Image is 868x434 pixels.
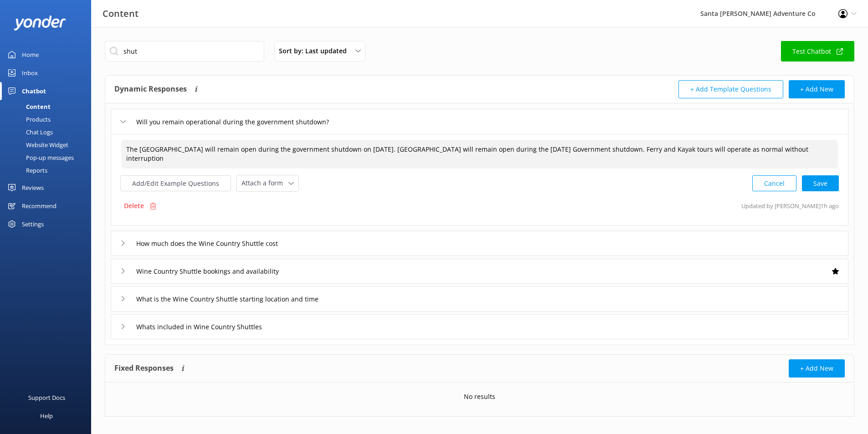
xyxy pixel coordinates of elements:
p: Updated by [PERSON_NAME] 1h ago [741,197,839,214]
p: Delete [124,201,144,211]
a: Chat Logs [5,126,91,138]
h3: Content [103,6,139,21]
a: Content [5,100,91,113]
div: Settings [22,215,44,233]
h4: Dynamic Responses [114,80,187,98]
input: Search all Chatbot Content [105,41,264,61]
img: yonder-white-logo.png [14,15,66,31]
textarea: The [GEOGRAPHIC_DATA] will remain open during the government shutdown on [DATE]. [GEOGRAPHIC_DATA... [121,140,838,168]
span: Attach a form [241,178,288,188]
button: + Add New [789,359,845,378]
div: Website Widget [5,138,68,151]
div: Products [5,113,51,126]
div: Inbox [22,64,38,82]
div: Recommend [22,197,56,215]
div: Chat Logs [5,126,53,138]
span: Sort by: Last updated [279,46,352,56]
h4: Fixed Responses [114,359,174,378]
div: Pop-up messages [5,151,74,164]
div: Content [5,100,51,113]
div: Reports [5,164,47,177]
div: Home [22,46,39,64]
button: Save [802,175,839,191]
button: + Add New [789,80,845,98]
a: Test Chatbot [781,41,854,61]
div: Help [40,407,53,425]
button: + Add Template Questions [678,80,783,98]
div: Support Docs [28,388,65,407]
button: Add/Edit Example Questions [120,175,231,191]
a: Reports [5,164,91,177]
div: Chatbot [22,82,46,100]
a: Pop-up messages [5,151,91,164]
button: Cancel [752,175,796,191]
a: Products [5,113,91,126]
div: Reviews [22,179,44,197]
p: No results [464,392,495,402]
a: Website Widget [5,138,91,151]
